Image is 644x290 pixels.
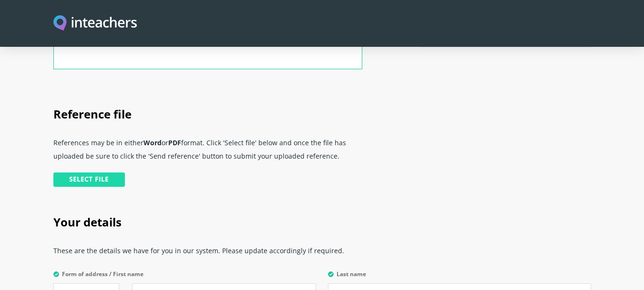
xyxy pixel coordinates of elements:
strong: PDF [168,138,181,147]
div: Select file [53,172,125,187]
p: References may be in either or format. Click 'Select file' below and once the file has uploaded b... [53,132,362,172]
span: Your details [53,214,122,230]
strong: Word [143,138,162,147]
p: These are the details we have for you in our system. Please update accordingly if required. [53,240,591,267]
img: Inteachers [53,15,137,32]
label: Last name [328,271,591,283]
label: Form of address / First name [53,271,317,283]
a: Visit this site's homepage [53,15,137,32]
span: Reference file [53,106,132,122]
